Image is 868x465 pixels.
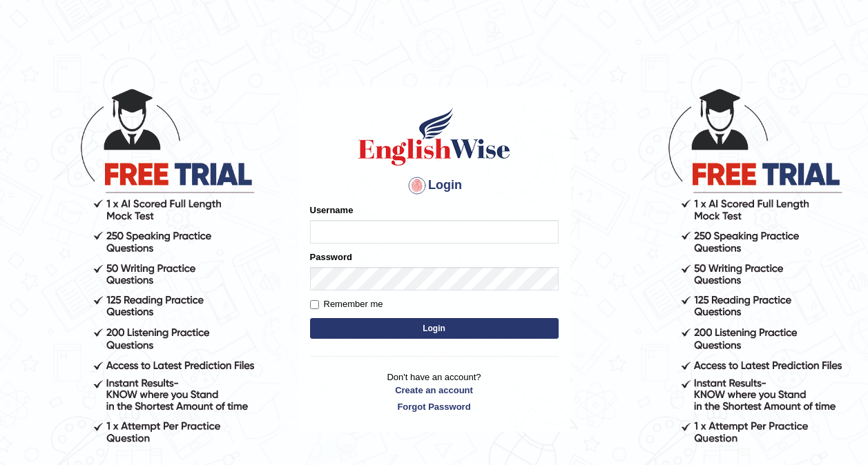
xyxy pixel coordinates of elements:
img: Logo of English Wise sign in for intelligent practice with AI [356,106,513,168]
input: Remember me [310,300,319,309]
label: Password [310,250,352,264]
a: Forgot Password [310,400,559,413]
label: Remember me [310,297,383,311]
h4: Login [310,175,559,197]
p: Don't have an account? [310,370,559,413]
label: Username [310,204,354,217]
a: Create an account [310,384,559,397]
button: Login [310,318,559,339]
